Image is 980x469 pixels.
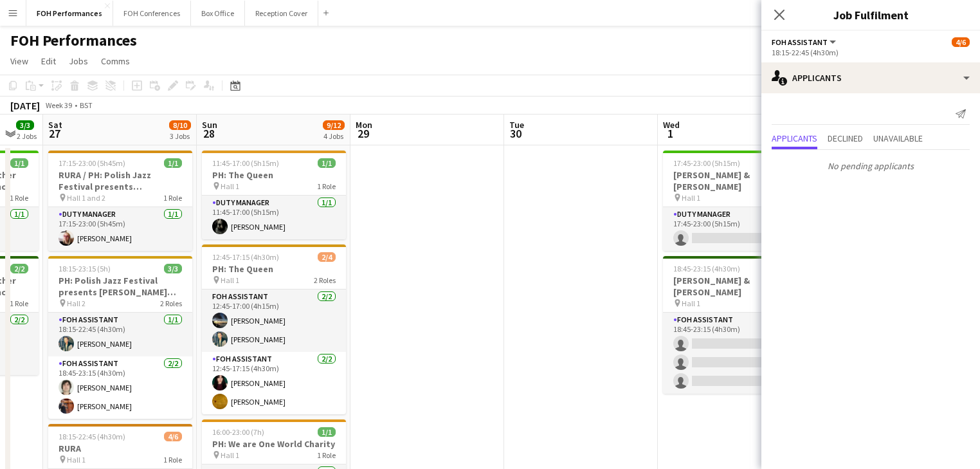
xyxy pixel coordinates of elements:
a: Jobs [64,53,93,69]
a: View [5,53,33,69]
button: FOH Performances [26,1,113,26]
span: Week 39 [42,100,75,110]
span: Declined [828,134,863,143]
span: FOH Assistant [772,37,828,47]
button: Reception Cover [245,1,318,26]
div: 18:15-22:45 (4h30m) [772,48,970,57]
span: 4/6 [952,37,970,47]
button: FOH Conferences [113,1,191,26]
span: Jobs [69,55,88,67]
span: Applicants [772,134,817,143]
p: No pending applicants [761,155,980,177]
div: [DATE] [10,99,40,112]
h1: FOH Performances [10,31,137,50]
button: Box Office [191,1,245,26]
div: BST [80,100,93,110]
span: View [10,55,28,67]
a: Comms [96,53,135,69]
div: Applicants [761,62,980,93]
button: FOH Assistant [772,37,838,47]
span: Comms [101,55,130,67]
a: Edit [36,53,61,69]
span: Edit [41,55,56,67]
span: Unavailable [873,134,923,143]
h3: Job Fulfilment [761,6,980,23]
